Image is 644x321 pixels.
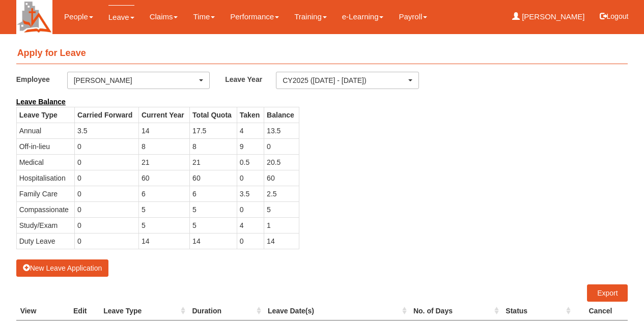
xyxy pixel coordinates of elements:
td: Study/Exam [16,217,74,233]
td: 0 [75,201,139,217]
th: Cancel [573,302,628,320]
td: 4 [237,123,264,138]
h4: Apply for Leave [16,43,628,64]
th: View [16,302,61,320]
th: No. of Days : activate to sort column ascending [409,302,501,320]
td: 5 [190,217,237,233]
th: Duration : activate to sort column ascending [188,302,263,320]
td: 0 [237,170,264,186]
td: 0 [75,233,139,249]
td: 14 [190,233,237,249]
td: Family Care [16,186,74,201]
td: 20.5 [264,154,299,170]
td: 2.5 [264,186,299,201]
td: 0 [75,138,139,154]
td: Off-in-lieu [16,138,74,154]
td: 3.5 [75,123,139,138]
td: Duty Leave [16,233,74,249]
td: Hospitalisation [16,170,74,186]
a: Leave [108,5,134,29]
td: Annual [16,123,74,138]
a: [PERSON_NAME] [512,5,585,28]
td: 0 [237,233,264,249]
a: Time [193,5,215,28]
td: 0 [75,217,139,233]
td: 14 [264,233,299,249]
td: 0 [75,170,139,186]
td: 60 [190,170,237,186]
a: Performance [230,5,279,28]
th: Taken [237,107,264,123]
th: Status : activate to sort column ascending [501,302,573,320]
td: 14 [138,123,189,138]
th: Leave Date(s) : activate to sort column ascending [264,302,409,320]
th: Current Year [138,107,189,123]
td: 5 [138,217,189,233]
label: Leave Year [225,72,276,86]
button: Logout [593,4,636,28]
td: 5 [264,201,299,217]
a: Claims [150,5,178,28]
td: 1 [264,217,299,233]
th: Leave Type [16,107,74,123]
td: 9 [237,138,264,154]
div: [PERSON_NAME] [74,75,198,85]
a: Training [294,5,327,28]
td: 6 [190,186,237,201]
td: 0 [75,186,139,201]
td: 13.5 [264,123,299,138]
td: 3.5 [237,186,264,201]
label: Employee [16,72,67,86]
td: 5 [190,201,237,217]
td: Compassionate [16,201,74,217]
td: 14 [138,233,189,249]
th: Leave Type : activate to sort column ascending [99,302,188,320]
b: Leave Balance [16,98,66,106]
td: 5 [138,201,189,217]
th: Balance [264,107,299,123]
th: Carried Forward [75,107,139,123]
th: Edit [61,302,99,320]
a: e-Learning [342,5,384,28]
button: New Leave Application [16,259,109,277]
td: 17.5 [190,123,237,138]
td: 60 [264,170,299,186]
td: 0 [264,138,299,154]
td: 21 [190,154,237,170]
a: Payroll [399,5,427,28]
td: 21 [138,154,189,170]
td: 6 [138,186,189,201]
td: 0.5 [237,154,264,170]
div: CY2025 ([DATE] - [DATE]) [283,75,406,85]
button: CY2025 ([DATE] - [DATE]) [276,72,419,89]
td: 4 [237,217,264,233]
td: 60 [138,170,189,186]
td: 0 [75,154,139,170]
td: 0 [237,201,264,217]
td: 8 [138,138,189,154]
button: [PERSON_NAME] [67,72,210,89]
th: Total Quota [190,107,237,123]
a: People [64,5,93,28]
a: Export [587,284,628,302]
td: Medical [16,154,74,170]
td: 8 [190,138,237,154]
